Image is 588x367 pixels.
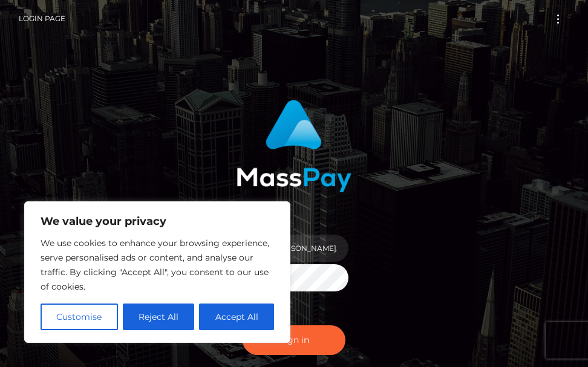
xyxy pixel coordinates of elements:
button: Reject All [123,304,195,330]
p: We use cookies to enhance your browsing experience, serve personalised ads or content, and analys... [41,236,274,294]
button: Toggle navigation [547,11,569,27]
button: Accept All [199,304,274,330]
input: Username... [261,235,348,262]
div: We value your privacy [24,201,290,343]
button: Customise [41,304,118,330]
button: Sign in [243,325,345,355]
a: Login Page [19,6,65,31]
img: MassPay Login [237,100,351,192]
p: We value your privacy [41,214,274,229]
